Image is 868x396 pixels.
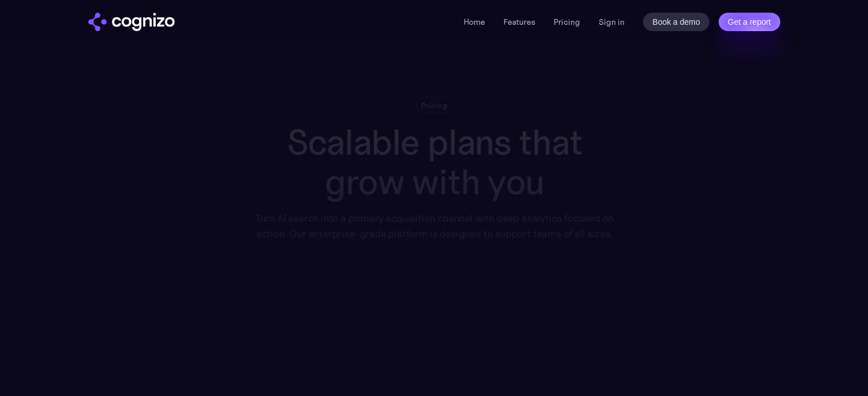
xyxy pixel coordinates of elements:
a: Sign in [599,15,625,29]
div: Pricing [421,100,448,111]
a: Book a demo [643,13,709,31]
a: Get a report [719,13,780,31]
div: Turn AI search into a primary acquisition channel with deep analytics focused on action. Our ente... [246,210,621,242]
a: Pricing [554,17,580,27]
a: Home [464,17,485,27]
img: cognizo logo [88,13,175,31]
a: Features [503,17,535,27]
h1: Scalable plans that grow with you [246,122,621,202]
a: home [88,13,175,31]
